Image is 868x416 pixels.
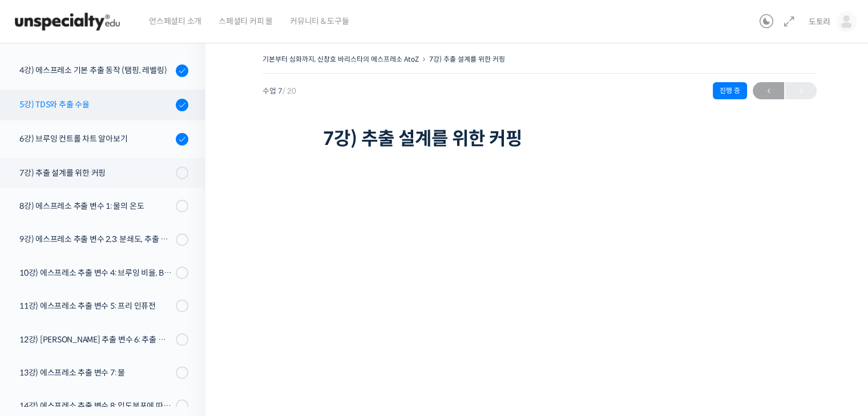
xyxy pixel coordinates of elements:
[809,17,830,27] span: 도토리
[176,338,190,348] span: 설정
[19,98,172,111] div: 5강) TDS와 추출 수율
[36,338,43,348] span: 홈
[19,266,172,279] div: 10강) 에스프레소 추출 변수 4: 브루잉 비율, Brew Ratio
[19,300,172,312] div: 11강) 에스프레소 추출 변수 5: 프리 인퓨전
[19,366,172,379] div: 13강) 에스프레소 추출 변수 7: 물
[753,83,784,99] span: ←
[19,64,172,76] div: 4강) 에스프레소 기본 추출 동작 (탬핑, 레벨링)
[19,132,172,145] div: 6강) 브루잉 컨트롤 차트 알아보기
[19,233,172,245] div: 9강) 에스프레소 추출 변수 2,3: 분쇄도, 추출 시간
[19,167,172,179] div: 7강) 추출 설계를 위한 커핑
[282,86,296,96] span: / 20
[19,333,172,346] div: 12강) [PERSON_NAME] 추출 변수 6: 추출 압력
[3,321,75,350] a: 홈
[429,55,505,63] a: 7강) 추출 설계를 위한 커핑
[263,87,296,95] span: 수업 7
[713,82,747,99] div: 진행 중
[323,128,757,150] h1: 7강) 추출 설계를 위한 커핑
[104,339,118,348] span: 대화
[75,321,147,350] a: 대화
[753,82,784,99] a: ←이전
[19,200,172,212] div: 8강) 에스프레소 추출 변수 1: 물의 온도
[19,399,172,412] div: 14강) 에스프레소 추출 변수 8: 입도분포에 따른 향미 변화
[147,321,219,350] a: 설정
[263,55,419,63] a: 기본부터 심화까지, 신창호 바리스타의 에스프레소 AtoZ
